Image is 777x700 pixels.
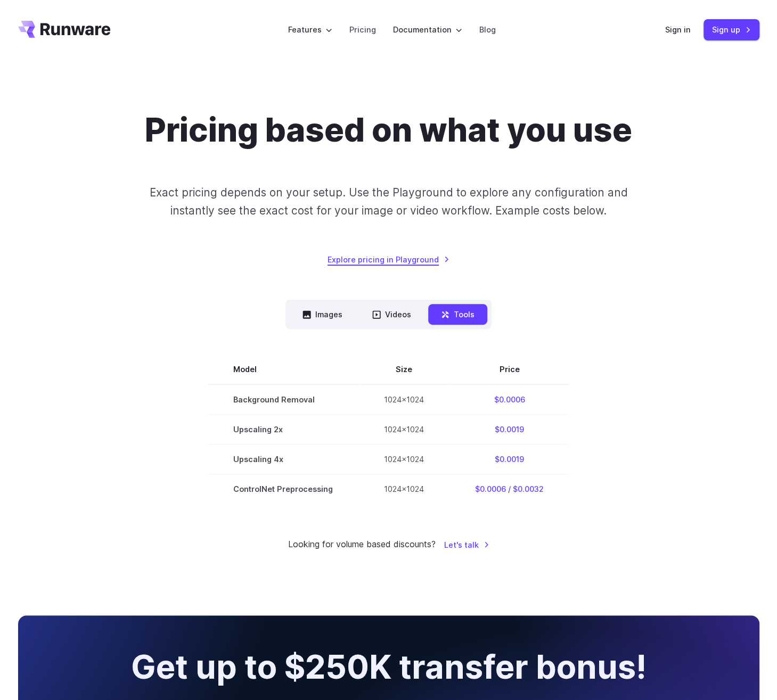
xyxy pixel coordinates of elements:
a: Sign in [665,23,691,36]
td: 1024x1024 [358,474,449,504]
th: Model [208,355,358,384]
td: ControlNet Preprocessing [208,474,358,504]
th: Size [358,355,449,384]
th: Price [449,355,569,384]
td: 1024x1024 [358,444,449,474]
td: $0.0006 [449,384,569,415]
td: 1024x1024 [358,384,449,415]
button: Tools [428,304,487,325]
p: Exact pricing depends on your setup. Use the Playground to explore any configuration and instantl... [129,184,648,219]
label: Features [288,23,332,36]
a: Explore pricing in Playground [328,253,449,266]
td: Upscaling 2x [208,415,358,444]
a: Blog [479,23,496,36]
button: Videos [359,304,424,325]
td: $0.0019 [449,415,569,444]
h1: Pricing based on what you use [145,111,632,150]
a: Sign up [704,19,759,40]
h2: Get up to $250K transfer bonus! [131,649,647,686]
td: 1024x1024 [358,415,449,444]
a: Go to / [18,21,111,38]
button: Images [290,304,355,325]
a: Pricing [349,23,376,36]
small: Looking for volume based discounts? [288,538,436,551]
td: Upscaling 4x [208,444,358,474]
td: $0.0019 [449,444,569,474]
td: $0.0006 / $0.0032 [449,474,569,504]
td: Background Removal [208,384,358,415]
label: Documentation [393,23,462,36]
a: Let's talk [444,539,489,551]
